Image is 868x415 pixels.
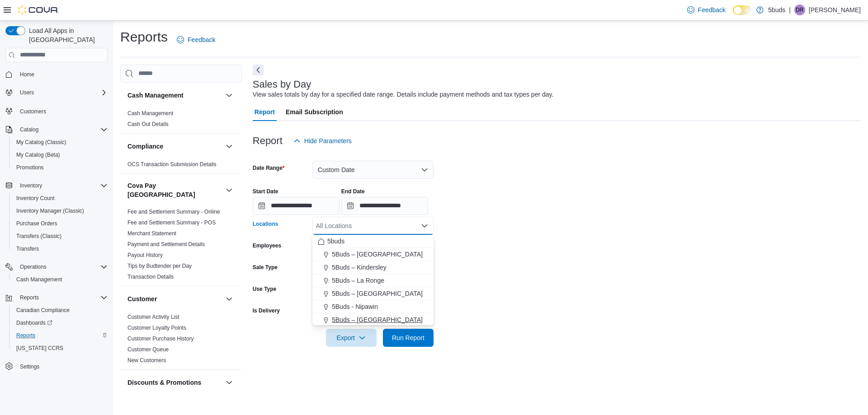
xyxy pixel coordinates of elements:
[127,346,169,353] span: Customer Queue
[789,5,791,15] p: |
[392,333,425,342] span: Run Report
[127,110,173,117] a: Cash Management
[13,231,65,242] a: Transfers (Classic)
[13,243,42,254] a: Transfers
[9,273,111,286] button: Cash Management
[127,274,174,280] a: Transaction Details
[16,180,108,191] span: Inventory
[127,230,176,237] span: Merchant Statement
[341,188,365,195] label: End Date
[127,336,194,342] a: Customer Purchase History
[188,35,215,44] span: Feedback
[13,149,108,160] span: My Catalog (Beta)
[253,164,285,172] label: Date Range
[5,64,108,396] nav: Complex example
[127,241,205,247] a: Payment and Settlement Details
[332,315,423,324] span: 5Buds – [GEOGRAPHIC_DATA]
[20,363,39,370] span: Settings
[127,313,179,321] span: Customer Activity List
[13,317,108,328] span: Dashboards
[13,330,108,341] span: Reports
[13,274,66,285] a: Cash Management
[312,261,434,274] button: 5Buds – Kindersley
[2,104,111,117] button: Customers
[16,151,60,159] span: My Catalog (Beta)
[13,193,58,204] a: Inventory Count
[127,378,201,387] h3: Discounts & Promotions
[9,205,111,217] button: Inventory Manager (Classic)
[18,5,59,14] img: Cova
[13,343,67,354] a: [US_STATE] CCRS
[127,346,169,353] a: Customer Queue
[796,5,803,15] span: DR
[127,230,176,237] a: Merchant Statement
[16,233,61,240] span: Transfers (Classic)
[127,263,192,269] a: Tips by Budtender per Day
[312,313,434,326] button: 5Buds – [GEOGRAPHIC_DATA]
[127,252,163,259] span: Payout History
[16,164,44,171] span: Promotions
[127,219,216,226] span: Fee and Settlement Summary - POS
[684,1,729,19] a: Feedback
[332,250,423,259] span: 5Buds – [GEOGRAPHIC_DATA]
[120,206,242,286] div: Cova Pay [GEOGRAPHIC_DATA]
[127,325,186,331] a: Customer Loyalty Points
[312,300,434,313] button: 5Buds - Nipawin
[224,90,235,101] button: Cash Management
[16,220,57,227] span: Purchase Orders
[13,330,39,341] a: Reports
[224,141,235,152] button: Compliance
[13,218,61,229] a: Purchase Orders
[312,161,434,179] button: Custom Date
[127,161,217,168] span: OCS Transaction Submission Details
[9,149,111,161] button: My Catalog (Beta)
[9,136,111,149] button: My Catalog (Classic)
[120,28,168,46] h1: Reports
[253,65,264,75] button: Next
[13,317,56,328] a: Dashboards
[127,294,157,303] h3: Customer
[13,218,108,229] span: Purchase Orders
[127,252,163,258] a: Payout History
[312,274,434,287] button: 5Buds – La Ronge
[733,5,752,15] input: Dark Mode
[286,103,343,121] span: Email Subscription
[253,188,278,195] label: Start Date
[253,79,311,90] h3: Sales by Day
[13,343,108,354] span: Washington CCRS
[312,235,434,392] div: Choose from the following options
[13,274,108,285] span: Cash Management
[13,137,108,148] span: My Catalog (Classic)
[127,142,222,151] button: Compliance
[13,305,73,316] a: Canadian Compliance
[698,5,726,14] span: Feedback
[16,106,50,117] a: Customers
[127,241,205,248] span: Payment and Settlement Details
[332,276,384,285] span: 5Buds – La Ronge
[16,261,108,272] span: Operations
[253,135,283,146] h3: Report
[25,26,108,44] span: Load All Apps in [GEOGRAPHIC_DATA]
[20,126,38,133] span: Catalog
[127,357,166,364] span: New Customers
[16,292,108,303] span: Reports
[16,345,63,352] span: [US_STATE] CCRS
[16,361,43,372] a: Settings
[224,294,235,304] button: Customer
[332,289,423,298] span: 5Buds – [GEOGRAPHIC_DATA]
[341,197,428,215] input: Press the down key to open a popover containing a calendar.
[127,91,184,100] h3: Cash Management
[9,242,111,255] button: Transfers
[9,304,111,317] button: Canadian Compliance
[13,162,108,173] span: Promotions
[16,261,50,272] button: Operations
[13,205,88,216] a: Inventory Manager (Classic)
[127,335,194,342] span: Customer Purchase History
[16,319,52,326] span: Dashboards
[120,159,242,173] div: Compliance
[13,231,108,242] span: Transfers (Classic)
[127,181,222,199] button: Cova Pay [GEOGRAPHIC_DATA]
